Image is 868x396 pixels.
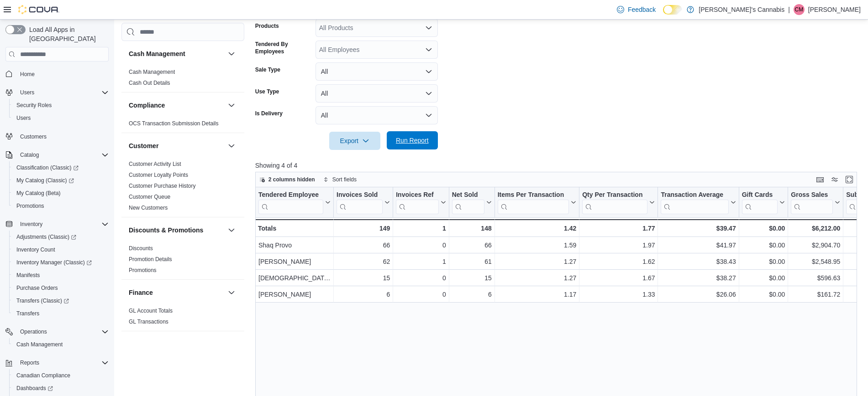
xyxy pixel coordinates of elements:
[129,141,224,150] button: Customer
[337,191,383,200] div: Invoices Sold
[129,204,168,211] span: New Customers
[791,191,833,214] div: Gross Sales
[129,256,172,263] span: Promotion Details
[13,257,109,268] span: Inventory Manager (Classic)
[20,359,39,366] span: Reports
[16,131,109,142] span: Customers
[788,4,790,15] p: |
[661,223,736,234] div: $39.47
[699,4,784,15] p: [PERSON_NAME]'s Cannabis
[258,191,323,200] div: Tendered Employee
[9,307,112,320] button: Transfers
[829,174,840,185] button: Display options
[791,289,840,300] div: $161.72
[9,269,112,282] button: Manifests
[255,41,312,55] label: Tendered By Employees
[497,191,576,214] button: Items Per Transaction
[226,287,237,298] button: Finance
[13,283,109,293] span: Purchase Orders
[226,100,237,111] button: Compliance
[16,68,109,79] span: Home
[13,308,43,319] a: Transfers
[129,49,185,58] h3: Cash Management
[9,243,112,256] button: Inventory Count
[582,289,655,300] div: 1.33
[16,357,43,368] button: Reports
[258,191,331,214] button: Tendered Employee
[129,226,224,235] button: Discounts & Promotions
[13,231,80,242] a: Adjustments (Classic)
[2,130,112,143] button: Customers
[129,183,196,189] a: Customer Purchase History
[13,244,59,255] a: Inventory Count
[13,270,109,281] span: Manifests
[13,339,109,350] span: Cash Management
[13,383,57,394] a: Dashboards
[661,191,736,214] button: Transaction Average
[16,246,55,253] span: Inventory Count
[742,273,785,284] div: $0.00
[226,225,237,236] button: Discounts & Promotions
[9,294,112,307] a: Transfers (Classic)
[320,174,360,185] button: Sort fields
[498,257,577,267] div: 1.27
[794,4,805,15] div: Carlos Munoz
[791,191,833,200] div: Gross Sales
[129,288,153,297] h3: Finance
[121,305,244,331] div: Finance
[661,257,736,267] div: $38.43
[582,191,647,200] div: Qty Per Transaction
[497,223,576,234] div: 1.42
[13,188,109,199] span: My Catalog (Beta)
[9,99,112,112] button: Security Roles
[9,338,112,351] button: Cash Management
[13,295,73,306] a: Transfers (Classic)
[13,162,82,173] a: Classification (Classic)
[13,283,62,293] a: Purchase Orders
[337,257,390,267] div: 62
[2,67,112,80] button: Home
[129,194,170,200] a: Customer Queue
[16,284,58,292] span: Purchase Orders
[742,240,785,251] div: $0.00
[791,191,840,214] button: Gross Sales
[16,164,79,171] span: Classification (Classic)
[16,102,52,109] span: Security Roles
[396,273,446,284] div: 0
[396,257,446,267] div: 1
[791,273,840,284] div: $596.63
[129,288,224,297] button: Finance
[16,385,53,392] span: Dashboards
[452,240,492,251] div: 66
[742,289,785,300] div: $0.00
[13,257,95,268] a: Inventory Manager (Classic)
[16,87,109,98] span: Users
[129,319,168,325] a: GL Transactions
[226,140,237,151] button: Customer
[661,240,736,251] div: $41.97
[129,80,170,86] a: Cash Out Details
[16,149,42,160] button: Catalog
[256,174,319,185] button: 2 columns hidden
[9,187,112,200] button: My Catalog (Beta)
[129,171,188,179] span: Customer Loyalty Points
[628,5,656,14] span: Feedback
[663,5,682,15] input: Dark Mode
[661,191,728,214] div: Transaction Average
[387,131,438,149] button: Run Report
[9,161,112,174] a: Classification (Classic)
[268,176,315,183] span: 2 columns hidden
[582,191,647,214] div: Qty Per Transaction
[2,218,112,231] button: Inventory
[425,24,432,31] button: Open list of options
[255,66,280,73] label: Sale Type
[121,159,244,217] div: Customer
[258,257,331,267] div: [PERSON_NAME]
[18,5,59,14] img: Cova
[9,256,112,269] a: Inventory Manager (Classic)
[129,101,224,110] button: Compliance
[396,240,446,251] div: 0
[16,272,40,279] span: Manifests
[16,219,46,230] button: Inventory
[255,161,863,170] p: Showing 4 of 4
